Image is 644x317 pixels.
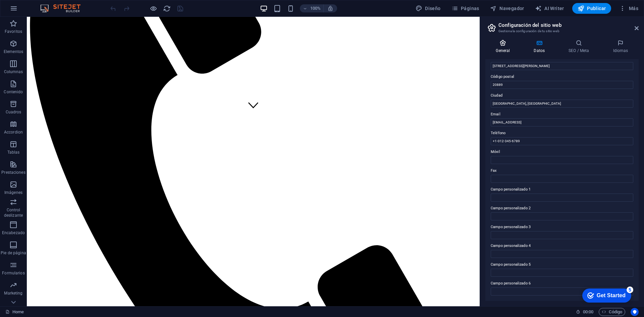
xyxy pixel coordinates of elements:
[416,5,441,12] span: Diseño
[523,40,558,54] h4: Datos
[4,89,23,95] p: Contenido
[498,22,639,28] h2: Configuración del sitio web
[602,308,622,316] span: Código
[1,170,25,175] p: Prestaciones
[39,4,89,12] img: Editor Logo
[498,28,625,34] h3: Gestiona la configuración de tu sitio web
[163,5,171,12] i: Volver a cargar página
[449,3,482,14] button: Páginas
[1,250,26,256] p: Pie de página
[50,1,56,8] div: 5
[7,150,20,155] p: Tablas
[300,4,324,12] button: 100%
[2,230,25,235] p: Encabezado
[163,4,171,12] button: reload
[5,29,22,34] p: Favoritos
[491,242,633,250] label: Campo personalizado 4
[20,7,49,13] div: Get Started
[6,109,21,115] p: Cuadros
[616,3,641,14] button: Más
[583,308,593,316] span: 00 00
[491,73,633,81] label: Código postal
[491,129,633,137] label: Teléfono
[5,308,24,316] a: Haz clic para cancelar la selección y doble clic para abrir páginas
[491,167,633,175] label: Fax
[491,110,633,118] label: Email
[491,223,633,231] label: Campo personalizado 3
[413,3,443,14] div: Diseño (Ctrl+Alt+Y)
[310,4,321,12] h6: 100%
[535,5,564,12] span: AI Writer
[451,5,479,12] span: Páginas
[491,279,633,287] label: Campo personalizado 6
[631,308,639,316] button: Usercentrics
[4,49,23,54] p: Elementos
[491,204,633,212] label: Campo personalizado 2
[602,40,639,54] h4: Idiomas
[4,290,22,296] p: Marketing
[558,40,602,54] h4: SEO / Meta
[572,3,611,14] button: Publicar
[327,5,333,11] i: Al redimensionar, ajustar el nivel de zoom automáticamente para ajustarse al dispositivo elegido.
[491,186,633,194] label: Campo personalizado 1
[532,3,567,14] button: AI Writer
[5,3,54,17] div: Get Started 5 items remaining, 0% complete
[485,40,523,54] h4: General
[490,5,524,12] span: Navegador
[599,308,625,316] button: Código
[413,3,443,14] button: Diseño
[588,309,589,314] span: :
[2,270,24,276] p: Formularios
[4,190,22,195] p: Imágenes
[578,5,606,12] span: Publicar
[619,5,638,12] span: Más
[491,148,633,156] label: Móvil
[4,69,23,74] p: Columnas
[4,129,23,135] p: Accordion
[491,261,633,269] label: Campo personalizado 5
[487,3,527,14] button: Navegador
[576,308,594,316] h6: Tiempo de la sesión
[491,92,633,100] label: Ciudad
